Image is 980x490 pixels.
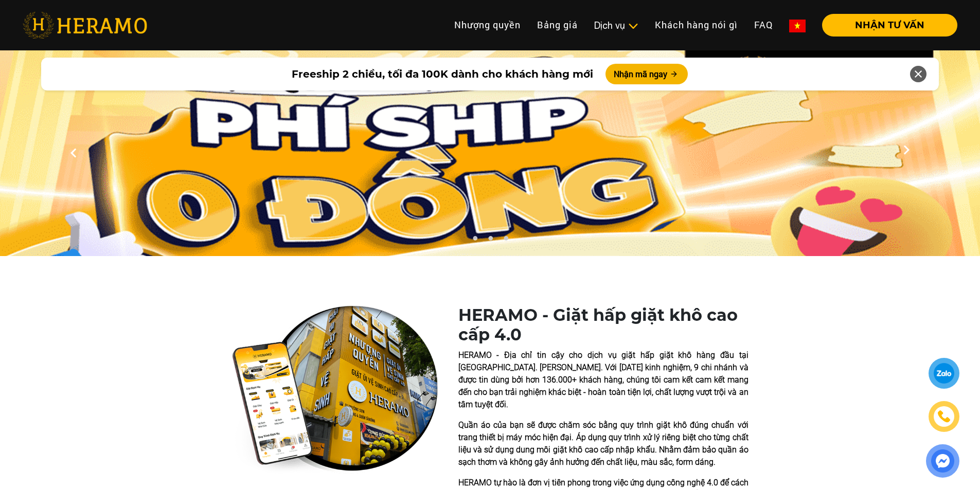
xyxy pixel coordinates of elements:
img: heramo-logo.png [23,12,147,39]
a: phone-icon [930,403,958,430]
button: 2 [485,235,495,246]
a: Bảng giá [529,14,586,36]
div: Dịch vụ [594,19,638,32]
a: FAQ [746,14,781,36]
img: phone-icon [938,410,950,423]
h1: HERAMO - Giặt hấp giặt khô cao cấp 4.0 [458,305,749,345]
button: 1 [470,235,480,246]
a: Khách hàng nói gì [647,14,746,36]
a: NHẬN TƯ VẤN [814,21,957,30]
img: subToggleIcon [628,21,638,31]
p: HERAMO - Địa chỉ tin cậy cho dịch vụ giặt hấp giặt khô hàng đầu tại [GEOGRAPHIC_DATA]. [PERSON_NA... [458,349,749,411]
a: Nhượng quyền [446,14,529,36]
button: NHẬN TƯ VẤN [822,14,957,37]
span: Freeship 2 chiều, tối đa 100K dành cho khách hàng mới [292,66,593,82]
img: heramo-quality-banner [232,305,438,474]
button: Nhận mã ngay [605,64,688,84]
button: 3 [501,235,511,246]
img: vn-flag.png [789,20,806,32]
p: Quần áo của bạn sẽ được chăm sóc bằng quy trình giặt khô đúng chuẩn với trang thiết bị máy móc hi... [458,419,749,468]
